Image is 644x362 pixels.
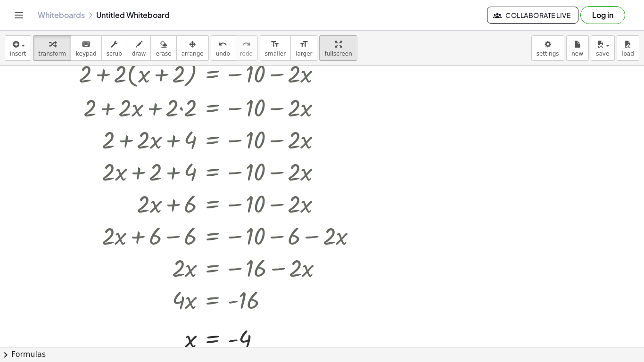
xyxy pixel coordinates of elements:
[10,50,26,57] span: insert
[324,50,352,57] span: fullscreen
[38,50,66,57] span: transform
[531,35,564,61] button: settings
[38,10,85,20] a: Whiteboards
[260,35,291,61] button: format_sizesmaller
[216,50,230,57] span: undo
[150,35,176,61] button: erase
[319,35,357,61] button: fullscreen
[156,50,171,57] span: erase
[101,35,127,61] button: scrub
[622,50,634,57] span: load
[82,39,91,50] i: keyboard
[290,35,317,61] button: format_sizelarger
[495,11,570,19] span: Collaborate Live
[176,35,209,61] button: arrange
[487,7,578,24] button: Collaborate Live
[537,50,559,57] span: settings
[5,35,31,61] button: insert
[11,8,26,23] button: Toggle navigation
[182,50,204,57] span: arrange
[240,50,253,57] span: redo
[235,35,258,61] button: redoredo
[71,35,102,61] button: keyboardkeypad
[265,50,286,57] span: smaller
[617,35,639,61] button: load
[107,50,122,57] span: scrub
[299,39,308,50] i: format_size
[127,35,151,61] button: draw
[596,50,609,57] span: save
[242,39,251,50] i: redo
[591,35,615,61] button: save
[580,6,625,24] button: Log in
[211,35,235,61] button: undoundo
[76,50,97,57] span: keypad
[571,50,583,57] span: new
[132,50,146,57] span: draw
[271,39,280,50] i: format_size
[218,39,227,50] i: undo
[296,50,312,57] span: larger
[566,35,589,61] button: new
[33,35,71,61] button: transform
